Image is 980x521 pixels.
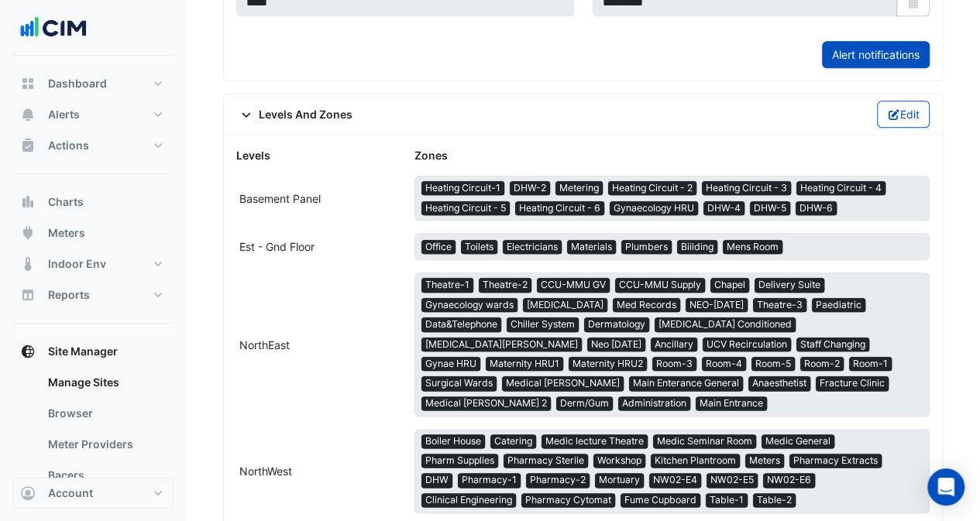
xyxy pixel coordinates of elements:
[745,454,784,468] span: Meters
[567,240,616,254] span: Materials
[461,240,497,254] span: Toilets
[702,181,791,195] span: Heating Circuit - 3
[12,99,174,130] button: Alerts
[796,338,869,351] span: Staff Changing
[12,130,174,161] button: Actions
[479,278,531,292] span: Theatre-2
[503,240,562,254] span: Electricians
[653,434,756,448] span: Medic Seminar Room
[523,298,607,312] span: [MEDICAL_DATA]
[877,101,930,128] button: Edit
[710,278,749,292] span: Chapel
[48,138,89,153] span: Actions
[20,76,36,91] app-icon: Dashboard
[542,434,648,448] span: Medic lecture Theatre
[421,454,498,468] span: Pharm Supplies
[48,107,80,122] span: Alerts
[651,338,697,351] span: Ancillary
[421,493,516,507] span: Clinical Engineering
[796,181,885,195] span: Heating Circuit - 4
[504,454,588,468] span: Pharmacy Sterile
[755,278,824,292] span: Delivery Suite
[621,240,672,254] span: Plumbers
[20,107,36,122] app-icon: Alerts
[239,192,321,205] span: Basement Panel
[421,338,582,351] span: [MEDICAL_DATA][PERSON_NAME]
[421,376,497,390] span: Surgical Wards
[510,181,550,195] span: DHW-2
[608,181,696,195] span: Heating Circuit - 2
[421,181,504,195] span: Heating Circuit-1
[615,278,705,292] span: CCU-MMU Supply
[48,256,106,272] span: Indoor Env
[36,367,174,398] a: Manage Sites
[655,317,796,331] span: [MEDICAL_DATA] Conditioned
[702,357,746,371] span: Room-4
[239,338,290,351] span: NorthEast
[12,187,174,218] button: Charts
[421,298,518,312] span: Gynaecology wards
[555,181,603,195] span: Metering
[20,225,36,241] app-icon: Meters
[421,201,510,215] span: Heating Circuit - 5
[20,256,36,272] app-icon: Indoor Env
[502,376,624,390] span: Medical [PERSON_NAME]
[849,357,892,371] span: Room-1
[629,376,743,390] span: Main Enterance General
[677,240,717,254] span: Biilding
[696,396,767,410] span: Main Entrance
[706,493,748,507] span: Table-1
[12,336,174,367] button: Site Manager
[521,493,615,507] span: Pharmacy Cytomat
[593,454,645,468] span: Workshop
[421,317,501,331] span: Data&Telephone
[239,240,315,253] span: Est - Gnd Floor
[421,278,473,292] span: Theatre-1
[796,201,837,215] span: DHW-6
[763,473,815,487] span: NW02-E6
[584,317,649,331] span: Dermatology
[515,201,604,215] span: Heating Circuit - 6
[927,468,965,506] div: Open Intercom Messenger
[20,344,36,359] app-icon: Site Manager
[703,338,791,351] span: UCV Recirculation
[20,138,36,153] app-icon: Actions
[751,357,795,371] span: Room-5
[239,464,292,478] span: NorthWest
[48,194,84,210] span: Charts
[537,278,610,292] span: CCU-MMU GV
[822,41,930,68] a: Alert notifications
[48,76,107,91] span: Dashboard
[12,279,174,310] button: Reports
[486,357,563,371] span: Maternity HRU1
[36,460,174,491] a: Bacers
[490,434,536,448] span: Catering
[750,201,790,215] span: DHW-5
[12,218,174,249] button: Meters
[20,287,36,303] app-icon: Reports
[649,473,701,487] span: NW02-E4
[12,249,174,279] button: Indoor Env
[20,194,36,210] app-icon: Charts
[48,225,85,241] span: Meters
[458,473,521,487] span: Pharmacy-1
[421,473,452,487] span: DHW
[753,493,796,507] span: Table-2
[610,201,698,215] span: Gynaecology HRU
[812,298,865,312] span: Paediatric
[507,317,579,331] span: Chiller System
[651,454,740,468] span: Kitchen Plantroom
[621,493,700,507] span: Fume Cupboard
[762,434,834,448] span: Medic General
[618,396,690,410] span: Administration
[48,485,93,501] span: Account
[748,376,810,390] span: Anaesthetist
[686,298,748,312] span: NEO-[DATE]
[36,398,174,429] a: Browser
[587,338,645,351] span: Neo [DATE]
[421,357,480,371] span: Gynae HRU
[48,344,118,359] span: Site Manager
[753,298,806,312] span: Theatre-3
[707,473,758,487] span: NW02-E5
[789,454,882,468] span: Pharmacy Extracts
